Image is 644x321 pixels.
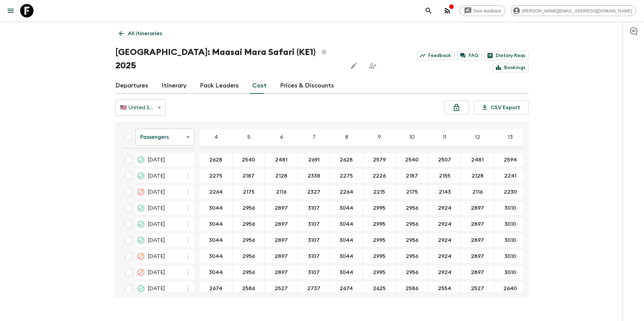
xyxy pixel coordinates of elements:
[330,266,363,279] div: 07 Sep 2025; 8
[201,169,230,183] button: 2275
[200,169,232,183] div: 16 Feb 2025; 4
[461,234,494,247] div: 24 Aug 2025; 12
[137,284,145,293] svg: Completed
[234,169,263,183] button: 2187
[519,8,636,13] span: [PERSON_NAME][EMAIL_ADDRESS][DOMAIN_NAME]
[267,234,296,247] button: 2897
[496,169,525,183] button: 2241
[496,153,525,167] button: 2594
[232,266,265,279] div: 07 Sep 2025; 5
[137,236,145,244] svg: Completed
[330,250,363,263] div: 31 Aug 2025; 8
[267,201,296,215] button: 2897
[365,185,393,199] button: 2215
[365,201,393,215] button: 2995
[463,250,492,263] button: 2897
[298,282,330,295] div: 21 Sep 2025; 7
[265,266,298,279] div: 07 Sep 2025; 6
[496,185,525,199] button: 2230
[200,234,232,247] div: 24 Aug 2025; 4
[201,250,231,263] button: 3044
[267,169,296,183] button: 2128
[280,78,334,94] a: Prices & Discounts
[148,172,165,180] span: [DATE]
[137,220,145,228] svg: Completed
[463,201,492,215] button: 2897
[148,220,165,228] span: [DATE]
[397,153,427,167] button: 2540
[298,234,330,247] div: 24 Aug 2025; 7
[365,169,394,183] button: 2226
[115,46,342,72] h1: [GEOGRAPHIC_DATA]: Maasai Mara Safari (KE1) 2025
[234,153,263,167] button: 2540
[214,133,218,141] p: 4
[428,217,461,231] div: 27 Jul 2025; 11
[234,234,263,247] button: 2956
[137,172,145,180] svg: Completed
[201,185,231,199] button: 2264
[396,234,428,247] div: 24 Aug 2025; 10
[494,153,527,167] div: 19 Jan 2025; 13
[300,153,328,167] button: 2691
[396,250,428,263] div: 31 Aug 2025; 10
[313,133,316,141] p: 7
[494,169,527,183] div: 16 Feb 2025; 13
[265,201,298,215] div: 29 Jun 2025; 6
[330,201,363,215] div: 29 Jun 2025; 8
[200,78,239,94] a: Pack Leaders
[148,284,165,293] span: [DATE]
[234,266,263,279] button: 2956
[298,250,330,263] div: 31 Aug 2025; 7
[298,217,330,231] div: 27 Jul 2025; 7
[267,266,296,279] button: 2897
[428,234,461,247] div: 24 Aug 2025; 11
[201,234,231,247] button: 3044
[148,252,165,260] span: [DATE]
[398,169,426,183] button: 2187
[495,282,525,295] button: 2640
[363,201,396,215] div: 29 Jun 2025; 9
[234,217,263,231] button: 2956
[494,250,527,263] div: 31 Aug 2025; 13
[494,234,527,247] div: 24 Aug 2025; 13
[457,51,482,60] a: FAQ
[493,63,529,72] a: Bookings
[148,204,165,212] span: [DATE]
[475,133,480,141] p: 12
[363,282,396,295] div: 21 Sep 2025; 9
[331,234,361,247] button: 3044
[267,217,296,231] button: 2897
[332,185,361,199] button: 2264
[148,268,165,276] span: [DATE]
[430,201,460,215] button: 2924
[265,153,298,167] div: 19 Jan 2025; 6
[136,128,194,146] div: Passengers
[461,153,494,167] div: 19 Jan 2025; 12
[232,282,265,295] div: 21 Sep 2025; 5
[363,217,396,231] div: 27 Jul 2025; 9
[461,201,494,215] div: 29 Jun 2025; 12
[298,201,330,215] div: 29 Jun 2025; 7
[474,101,529,115] button: CSV Export
[232,217,265,231] div: 27 Jul 2025; 5
[268,185,294,199] button: 2116
[428,250,461,263] div: 31 Aug 2025; 11
[363,234,396,247] div: 24 Aug 2025; 9
[200,282,232,295] div: 21 Sep 2025; 4
[508,133,513,141] p: 13
[463,266,492,279] button: 2897
[494,217,527,231] div: 27 Jul 2025; 13
[265,217,298,231] div: 27 Jul 2025; 6
[137,268,145,276] svg: Cancelled
[396,266,428,279] div: 07 Sep 2025; 10
[428,169,461,183] div: 16 Feb 2025; 11
[464,185,491,199] button: 2116
[430,153,459,167] button: 2507
[137,204,145,212] svg: Completed
[298,185,330,199] div: 22 Jun 2025; 7
[330,234,363,247] div: 24 Aug 2025; 8
[201,153,230,167] button: 2628
[461,266,494,279] div: 07 Sep 2025; 12
[299,185,328,199] button: 2327
[430,266,460,279] button: 2924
